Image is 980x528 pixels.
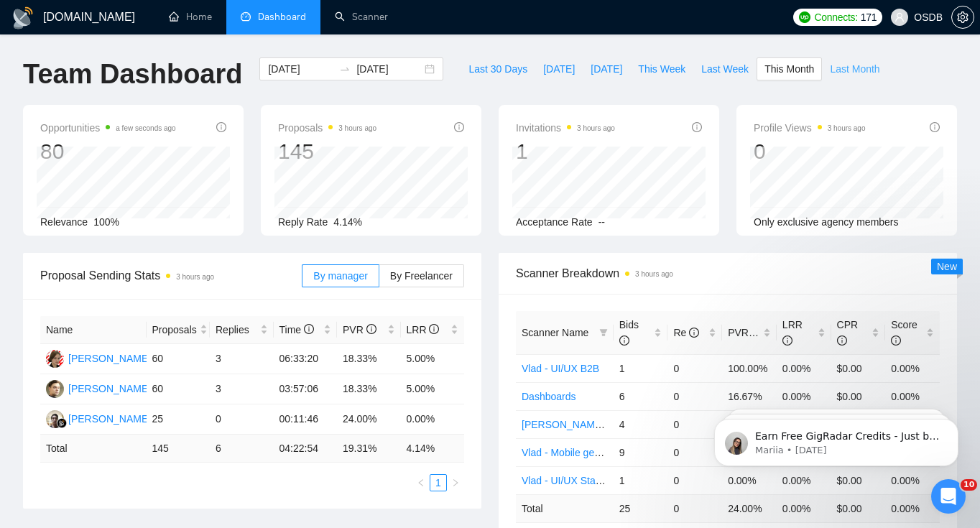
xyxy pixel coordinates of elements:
[169,11,212,23] a: homeHome
[46,412,151,424] a: MI[PERSON_NAME]
[63,55,248,68] p: Message from Mariia, sent 6w ago
[543,61,575,77] span: [DATE]
[931,479,966,514] iframe: Intercom live chat
[116,124,175,132] time: a few seconds ago
[667,438,722,466] td: 0
[390,270,453,282] span: By Freelancer
[401,435,465,463] td: 4.14 %
[599,328,608,337] span: filter
[673,327,699,338] span: Re
[147,374,211,404] td: 60
[274,435,338,463] td: 04:22:54
[356,61,422,77] input: End date
[40,316,147,344] th: Name
[831,382,886,410] td: $0.00
[268,61,333,77] input: Start date
[57,418,67,428] img: gigradar-bm.png
[619,319,639,346] span: Bids
[885,382,940,410] td: 0.00%
[754,216,899,228] span: Only exclusive agency members
[40,138,176,165] div: 80
[614,410,668,438] td: 4
[522,391,576,402] a: Dashboards
[46,352,151,363] a: AK[PERSON_NAME]
[614,494,668,522] td: 25
[258,11,306,23] span: Dashboard
[216,122,226,132] span: info-circle
[516,119,615,136] span: Invitations
[68,381,151,397] div: [PERSON_NAME]
[417,478,425,487] span: left
[782,335,792,346] span: info-circle
[885,354,940,382] td: 0.00%
[577,124,615,132] time: 3 hours ago
[831,494,886,522] td: $ 0.00
[667,494,722,522] td: 0
[447,474,464,491] li: Next Page
[447,474,464,491] button: right
[40,267,302,284] span: Proposal Sending Stats
[468,61,527,77] span: Last 30 Days
[23,57,242,91] h1: Team Dashboard
[891,335,901,346] span: info-circle
[522,447,616,458] a: Vlad - Mobile general
[40,216,88,228] span: Relevance
[815,9,858,25] span: Connects:
[930,122,940,132] span: info-circle
[337,344,401,374] td: 18.33%
[635,270,673,278] time: 3 hours ago
[451,478,460,487] span: right
[147,404,211,435] td: 25
[885,494,940,522] td: 0.00 %
[596,322,611,343] span: filter
[831,354,886,382] td: $0.00
[176,273,214,281] time: 3 hours ago
[638,61,685,77] span: This Week
[757,57,822,80] button: This Month
[522,419,676,430] a: [PERSON_NAME] - UI/UX Fintech
[241,11,251,22] span: dashboard
[93,216,119,228] span: 100%
[337,374,401,404] td: 18.33%
[614,354,668,382] td: 1
[614,466,668,494] td: 1
[401,374,465,404] td: 5.00%
[274,344,338,374] td: 06:33:20
[343,324,376,335] span: PVR
[278,216,328,228] span: Reply Rate
[822,57,887,80] button: Last Month
[951,11,974,23] a: setting
[895,12,905,22] span: user
[764,61,814,77] span: This Month
[722,494,777,522] td: 24.00 %
[461,57,535,80] button: Last 30 Days
[454,122,464,132] span: info-circle
[152,322,197,338] span: Proposals
[689,328,699,338] span: info-circle
[278,119,376,136] span: Proposals
[430,474,447,491] li: 1
[147,316,211,344] th: Proposals
[147,344,211,374] td: 60
[777,382,831,410] td: 0.00%
[837,335,847,346] span: info-circle
[693,57,757,80] button: Last Week
[46,410,64,428] img: MI
[430,475,446,491] a: 1
[693,389,980,489] iframe: Intercom notifications message
[304,324,314,334] span: info-circle
[828,124,866,132] time: 3 hours ago
[40,119,176,136] span: Opportunities
[777,354,831,382] td: 0.00%
[338,124,376,132] time: 3 hours ago
[11,6,34,29] img: logo
[412,474,430,491] li: Previous Page
[210,435,274,463] td: 6
[754,138,866,165] div: 0
[337,404,401,435] td: 24.00%
[583,57,630,80] button: [DATE]
[429,324,439,334] span: info-circle
[339,63,351,75] span: to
